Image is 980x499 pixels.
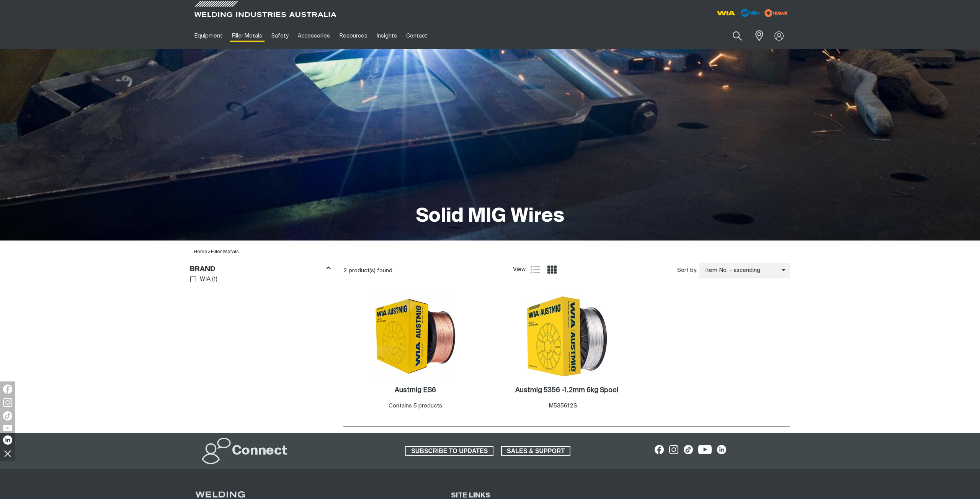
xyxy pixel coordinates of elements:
div: 2 [343,267,513,275]
img: YouTube [3,425,12,431]
a: Home [194,249,207,254]
img: Austmig ES6 [374,295,456,377]
a: Filler Metals [211,249,239,254]
div: Brand [190,263,331,274]
span: View: [513,265,527,274]
span: SITE LINKS [451,492,490,499]
a: Contact [402,23,432,49]
img: LinkedIn [3,435,12,445]
h3: Brand [190,265,216,274]
span: Item No. - ascending [699,266,782,275]
span: > [207,249,211,254]
img: TikTok [3,411,12,420]
h2: Connect [232,443,287,460]
div: Contains 5 products [389,402,442,411]
span: Sort by: [677,266,697,275]
a: Equipment [190,23,227,49]
span: SUBSCRIBE TO UPDATES [406,446,493,456]
img: Facebook [3,384,12,394]
span: product(s) found [349,268,392,273]
a: Austmig ES6 [395,386,436,395]
img: Instagram [3,398,12,407]
span: WIA [200,275,211,284]
a: Accessories [293,23,335,49]
input: Product name or item number... [715,27,750,45]
h2: Austmig 5356 -1.2mm 6kg Spool [515,387,618,394]
span: SALES & SUPPORT [502,446,570,456]
a: SALES & SUPPORT [501,446,570,456]
img: miller [762,7,790,19]
a: Resources [335,23,372,49]
a: SUBSCRIBE TO UPDATES [405,446,493,456]
a: WIA [190,274,211,285]
nav: Main [190,23,640,49]
button: Search products [724,27,750,45]
span: ( 1 ) [212,275,217,284]
a: Austmig 5356 -1.2mm 6kg Spool [515,386,618,395]
a: Safety [267,23,293,49]
h1: Solid MIG Wires [416,204,564,229]
a: Insights [372,23,402,49]
span: M535612S [549,403,577,409]
h2: Austmig ES6 [395,387,436,394]
a: List view [531,265,540,274]
img: hide socials [1,447,14,460]
section: Product list controls [343,261,790,280]
aside: Filters [190,261,331,285]
a: Filler Metals [227,23,266,49]
ul: Brand [190,274,330,285]
img: Austmig 5356 -1.2mm 6kg Spool [526,295,608,377]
